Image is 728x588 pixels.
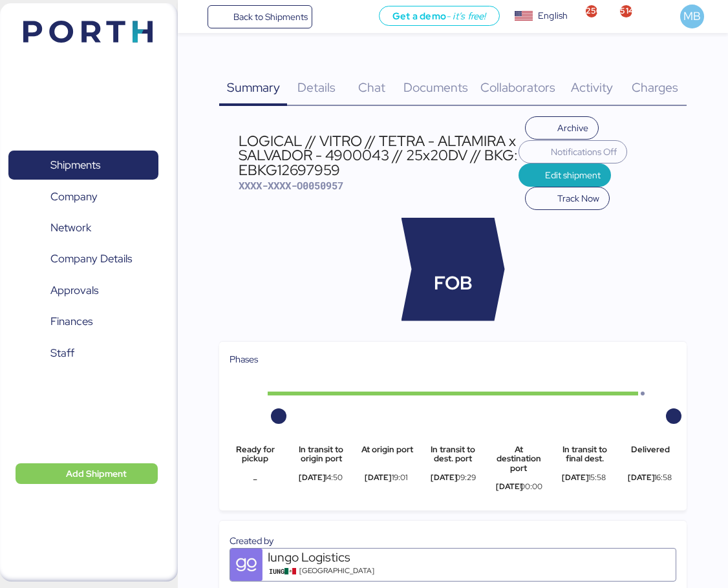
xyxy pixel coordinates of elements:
button: Add Shipment [16,463,158,484]
a: Network [8,213,158,243]
a: Company [8,182,158,211]
span: Add Shipment [66,466,127,481]
a: Company Details [8,244,158,274]
div: 14:50 [321,472,347,483]
span: Details [297,79,336,96]
span: Chat [358,79,385,96]
span: Finances [50,312,92,331]
span: Company [50,187,98,206]
a: Shipments [8,151,158,180]
span: Edit shipment [545,167,601,183]
span: [GEOGRAPHIC_DATA] [299,565,374,576]
div: At destination port [493,445,544,473]
div: Phases [230,352,676,366]
div: In transit to dest. port [427,445,479,464]
span: Back to Shipments [233,9,308,25]
span: XXXX-XXXX-O0050957 [239,179,343,192]
div: In transit to origin port [295,445,347,464]
span: Notifications Off [551,144,617,160]
span: Activity [571,79,613,96]
div: 09:29 [453,472,479,483]
div: Iungo Logistics [268,549,423,566]
div: [DATE] [559,472,592,483]
button: Track Now [525,187,610,210]
div: [DATE] [493,481,526,492]
div: [DATE] [427,472,461,483]
div: Created by [230,534,676,548]
span: FOB [434,269,473,297]
a: Staff [8,339,158,368]
div: 00:00 [519,481,545,492]
span: Collaborators [480,79,555,96]
span: MB [683,8,701,25]
span: Company Details [50,249,132,268]
div: Ready for pickup [230,445,281,464]
div: 16:58 [650,472,676,483]
button: Menu [186,6,208,28]
span: Documents [403,79,468,96]
div: 19:01 [387,472,413,483]
span: Track Now [557,191,599,206]
div: [DATE] [295,472,329,483]
a: Approvals [8,276,158,306]
button: Archive [525,116,599,140]
div: English [538,9,568,23]
div: 15:58 [584,472,610,483]
div: In transit to final dest. [559,445,610,464]
div: Delivered [625,445,676,464]
span: Summary [227,79,280,96]
button: Notifications Off [519,140,627,163]
span: Approvals [50,281,98,300]
span: Charges [632,79,678,96]
div: [DATE] [361,472,395,483]
div: At origin port [361,445,413,464]
span: Archive [557,120,588,136]
span: Shipments [50,156,100,174]
a: Finances [8,307,158,337]
button: Edit shipment [519,163,611,187]
span: Network [50,218,91,237]
span: Staff [50,344,74,362]
div: [DATE] [625,472,658,483]
div: - [230,472,281,487]
div: LOGICAL // VITRO // TETRA - ALTAMIRA x SALVADOR - 4900043 // 25x20DV // BKG: EBKG12697959 [239,134,519,177]
a: Back to Shipments [208,5,313,28]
